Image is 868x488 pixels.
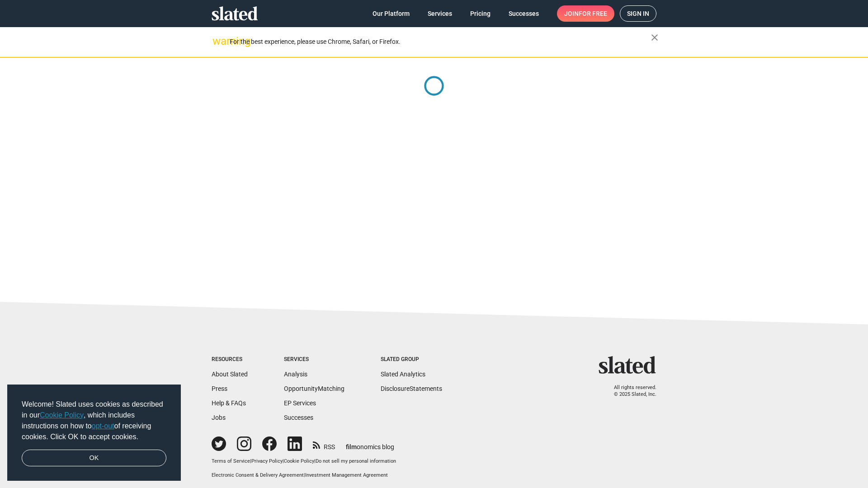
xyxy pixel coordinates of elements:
[579,5,607,22] span: for free
[501,5,546,22] a: Successes
[346,443,357,450] span: film
[346,436,394,451] a: filmonomics blog
[381,385,442,392] a: DisclosureStatements
[212,371,248,378] a: About Slated
[22,450,166,467] a: dismiss cookie message
[284,356,344,363] div: Services
[283,458,284,464] span: |
[284,371,307,378] a: Analysis
[7,385,181,481] div: cookieconsent
[230,36,651,48] div: For the best experience, please use Chrome, Safari, or Firefox.
[284,385,344,392] a: OpportunityMatching
[212,385,227,392] a: Press
[381,371,425,378] a: Slated Analytics
[250,458,251,464] span: |
[649,32,660,43] mat-icon: close
[212,356,248,363] div: Resources
[428,5,452,22] span: Services
[212,36,223,47] mat-icon: warning
[604,385,656,398] p: All rights reserved. © 2025 Slated, Inc.
[420,5,459,22] a: Services
[22,399,166,442] span: Welcome! Slated uses cookies as described in our , which includes instructions on how to of recei...
[212,458,250,464] a: Terms of Service
[365,5,417,22] a: Our Platform
[212,414,226,421] a: Jobs
[284,458,314,464] a: Cookie Policy
[313,437,335,451] a: RSS
[284,399,316,407] a: EP Services
[373,5,410,22] span: Our Platform
[620,5,656,22] a: Sign in
[212,472,304,478] a: Electronic Consent & Delivery Agreement
[509,5,539,22] span: Successes
[316,458,396,465] button: Do not sell my personal information
[381,356,442,363] div: Slated Group
[305,472,388,478] a: Investment Management Agreement
[463,5,498,22] a: Pricing
[470,5,491,22] span: Pricing
[284,414,313,421] a: Successes
[557,5,614,22] a: Joinfor free
[564,5,607,22] span: Join
[627,6,649,21] span: Sign in
[212,399,246,407] a: Help & FAQs
[314,458,316,464] span: |
[251,458,283,464] a: Privacy Policy
[304,472,305,478] span: |
[92,422,114,430] a: opt-out
[40,411,84,419] a: Cookie Policy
